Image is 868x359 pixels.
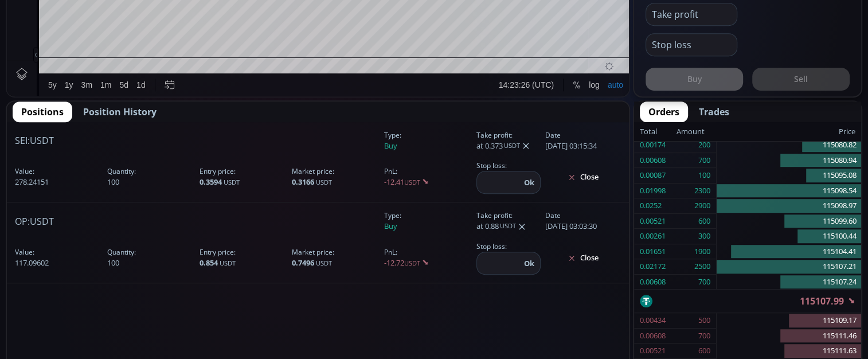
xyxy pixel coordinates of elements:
div: 115080.94 [717,153,861,169]
div: 0.00434 [640,313,666,328]
div: 1D [56,26,74,37]
b: OP [15,215,28,228]
div: 115107.21 [717,259,861,275]
div: C [270,28,276,37]
div: 0.01651 [640,244,666,259]
div: 115095.08 [717,168,861,184]
div: −241.72 (−0.21%) [314,28,374,37]
div: 2300 [694,184,710,198]
div: 115111.46 [717,329,861,344]
div: 1900 [694,244,710,259]
div: 114737.11 [231,28,266,37]
div: Price [705,124,855,139]
div: 115099.60 [717,214,861,229]
div: 115100.44 [717,229,861,244]
b: 0.3166 [292,177,314,187]
small: USDT [316,178,332,186]
span: :USDT [15,214,54,228]
div: 0.00521 [640,214,666,229]
div: 0.00521 [640,344,666,358]
small: USDT [504,141,520,151]
div: 2900 [694,198,710,213]
span: Trades [699,105,729,119]
div: 115111.63 [717,344,861,359]
span: -12.72 [382,243,474,274]
div: 0.02172 [640,259,666,274]
span: Positions [21,105,64,119]
div: L [226,28,231,37]
div: 500 [698,313,710,328]
div: Total [640,124,677,139]
small: USDT [404,259,420,267]
div: 700 [698,329,710,344]
div: 2500 [694,259,710,274]
div: 0.00261 [640,229,666,244]
div: 115080.82 [717,138,861,153]
div: Amount [677,124,705,139]
div: BTC [37,26,56,37]
div: 115107.24 [717,275,861,290]
small: USDT [500,221,516,231]
span: 117.09602 [13,243,105,274]
div: 600 [698,214,710,229]
div: 115107.99 [276,28,311,37]
div: 116009.62 [187,28,222,37]
small: USDT [224,178,240,186]
div: 115098.54 [717,184,861,199]
span: 100 [105,162,197,193]
span: [DATE] 03:03:30 [543,206,623,237]
span: [DATE] 03:15:34 [543,126,623,157]
b: 0.854 [200,257,218,268]
small: USDT [316,259,332,267]
div: 5.814K [67,41,90,50]
div: 115098.97 [717,198,861,214]
div: 0.00087 [640,168,666,183]
b: 0.3594 [200,177,222,187]
div: Market open [117,26,127,37]
b: 0.7496 [292,257,314,268]
div: 115349.71 [143,28,178,37]
div: H [182,28,187,37]
button: Position History [75,102,165,122]
span: Buy [382,126,474,157]
button: Positions [13,102,72,122]
div: 100 [698,168,710,183]
small: USDT [404,178,420,186]
div:  [10,153,19,164]
span: Position History [83,105,157,119]
div: at 0.88 [476,221,541,232]
div: Bitcoin [74,26,108,37]
button: Ok [521,257,538,270]
button: Close [545,168,621,186]
div: Compare [154,6,187,15]
button: Close [545,249,621,267]
div: 0.00608 [640,153,666,168]
small: USDT [220,259,236,267]
div: 700 [698,275,710,290]
div: 0.01998 [640,184,666,198]
div: 700 [698,153,710,168]
div: 0.00608 [640,275,666,290]
span: 100 [105,243,197,274]
div: 115109.17 [717,313,861,329]
button: Orders [640,102,688,122]
span: Orders [648,105,679,119]
span: Buy [382,206,474,237]
div: Volume [37,41,62,50]
span: -12.41 [382,162,474,193]
div: 0.00174 [640,138,666,153]
button: Ok [521,176,538,189]
div: at 0.373 [476,141,541,152]
div: 115104.41 [717,244,861,260]
div: O [136,28,143,37]
span: :USDT [15,134,54,147]
div: 0.0252 [640,198,662,213]
b: SEI [15,134,28,147]
div: 200 [698,138,710,153]
div: 300 [698,229,710,244]
div: Indicators [214,6,249,15]
div: 115107.99 [634,290,861,313]
button: Trades [690,102,738,122]
div: D [97,6,103,15]
div: 600 [698,344,710,358]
